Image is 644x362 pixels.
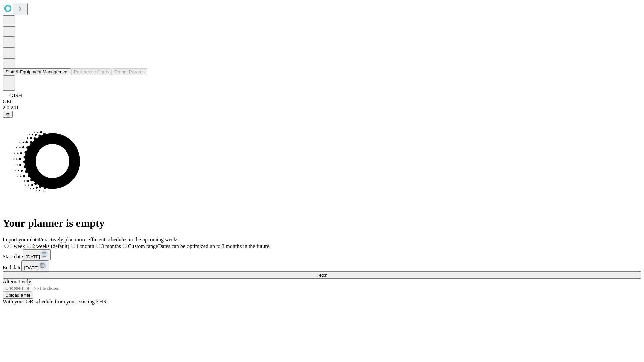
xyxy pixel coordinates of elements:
span: [DATE] [26,254,40,259]
span: GJSH [9,93,22,98]
div: GEI [3,99,641,105]
h1: Your planner is empty [3,217,641,229]
span: Alternatively [3,279,31,284]
input: 3 months [96,244,100,248]
span: 1 month [76,243,94,249]
span: Fetch [316,273,327,278]
div: 2.0.241 [3,105,641,111]
span: Custom range [128,243,158,249]
input: Custom rangeDates can be optimized up to 3 months in the future. [123,244,127,248]
span: [DATE] [24,265,38,270]
input: 1 week [4,244,9,248]
span: 1 week [10,243,25,249]
span: @ [5,112,10,117]
button: Staff & Equipment Management [3,68,71,75]
input: 1 month [71,244,75,248]
span: 3 months [101,243,121,249]
div: End date [3,260,641,271]
button: Upload a file [3,292,33,299]
div: Start date [3,249,641,260]
span: Proactively plan more efficient schedules in the upcoming weeks. [39,237,180,242]
span: Dates can be optimized up to 3 months in the future. [158,243,270,249]
span: With your OR schedule from your existing EHR [3,299,107,304]
button: [DATE] [23,249,51,260]
span: Import your data [3,237,39,242]
span: 2 weeks (default) [32,243,69,249]
button: @ [3,111,13,118]
button: Tenant Params [112,68,147,75]
input: 2 weeks (default) [27,244,31,248]
button: Preference Cards [71,68,112,75]
button: Fetch [3,271,641,279]
button: [DATE] [21,260,49,271]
